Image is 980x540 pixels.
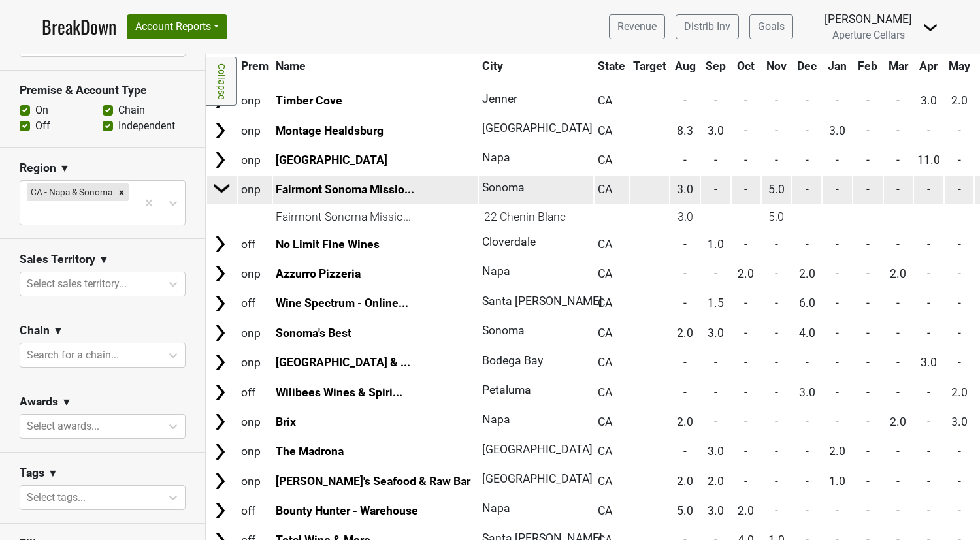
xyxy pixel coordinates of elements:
[35,118,50,134] label: Off
[836,267,839,280] span: -
[609,14,665,39] a: Revenue
[598,415,612,428] span: CA
[775,326,778,340] span: -
[958,238,961,251] span: -
[732,54,761,78] th: Oct: activate to sort column ascending
[799,267,815,280] span: 2.0
[836,504,839,517] span: -
[866,267,870,280] span: -
[598,124,612,137] span: CA
[276,475,470,488] a: [PERSON_NAME]'s Seafood & Raw Bar
[762,54,791,78] th: Nov: activate to sort column ascending
[896,94,900,107] span: -
[210,442,230,462] img: Arrow right
[683,153,687,167] span: -
[762,205,791,229] td: 5.0
[958,296,961,310] span: -
[896,356,900,369] span: -
[792,205,822,229] td: -
[683,356,687,369] span: -
[825,10,912,27] div: [PERSON_NAME]
[744,356,747,369] span: -
[482,413,510,426] span: Napa
[683,296,687,310] span: -
[927,124,930,137] span: -
[775,124,778,137] span: -
[914,54,943,78] th: Apr: activate to sort column ascending
[238,176,272,204] td: onp
[53,323,63,339] span: ▼
[59,161,70,176] span: ▼
[829,475,845,488] span: 1.0
[479,205,593,229] td: '22 Chenin Blanc
[238,407,272,436] td: onp
[20,253,95,266] h3: Sales Territory
[598,267,612,280] span: CA
[958,124,961,137] span: -
[884,205,913,229] td: -
[829,445,845,458] span: 2.0
[836,153,839,167] span: -
[749,14,793,39] a: Goals
[890,267,906,280] span: 2.0
[951,94,968,107] span: 2.0
[677,124,693,137] span: 8.3
[238,87,272,115] td: onp
[238,146,272,174] td: onp
[806,504,809,517] span: -
[714,415,717,428] span: -
[48,466,58,481] span: ▼
[836,386,839,399] span: -
[20,466,44,480] h3: Tags
[238,116,272,144] td: onp
[836,296,839,310] span: -
[708,124,724,137] span: 3.0
[238,467,272,495] td: onp
[482,121,593,135] span: [GEOGRAPHIC_DATA]
[676,14,739,39] a: Distrib Inv
[238,437,272,466] td: onp
[677,504,693,517] span: 5.0
[20,324,50,338] h3: Chain
[866,296,870,310] span: -
[896,238,900,251] span: -
[866,386,870,399] span: -
[708,326,724,340] span: 3.0
[210,323,230,343] img: Arrow right
[482,354,543,367] span: Bodega Bay
[598,445,612,458] span: CA
[714,267,717,280] span: -
[896,124,900,137] span: -
[714,386,717,399] span: -
[744,183,747,196] span: -
[276,183,414,196] a: Fairmont Sonoma Missio...
[482,92,517,105] span: Jenner
[896,445,900,458] span: -
[866,124,870,137] span: -
[921,356,937,369] span: 3.0
[670,205,700,229] td: 3.0
[118,103,145,118] label: Chain
[927,183,930,196] span: -
[806,238,809,251] span: -
[677,326,693,340] span: 2.0
[210,150,230,170] img: Arrow right
[276,59,306,72] span: Name
[806,153,809,167] span: -
[927,386,930,399] span: -
[923,20,938,35] img: Dropdown Menu
[806,475,809,488] span: -
[683,94,687,107] span: -
[276,296,408,310] a: Wine Spectrum - Online...
[896,296,900,310] span: -
[273,205,478,229] td: Fairmont Sonoma Missio...
[799,386,815,399] span: 3.0
[775,475,778,488] span: -
[775,296,778,310] span: -
[276,94,342,107] a: Timber Cove
[598,183,612,196] span: CA
[744,386,747,399] span: -
[27,183,114,200] div: CA - Napa & Sonoma
[945,54,974,78] th: May: activate to sort column ascending
[896,326,900,340] span: -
